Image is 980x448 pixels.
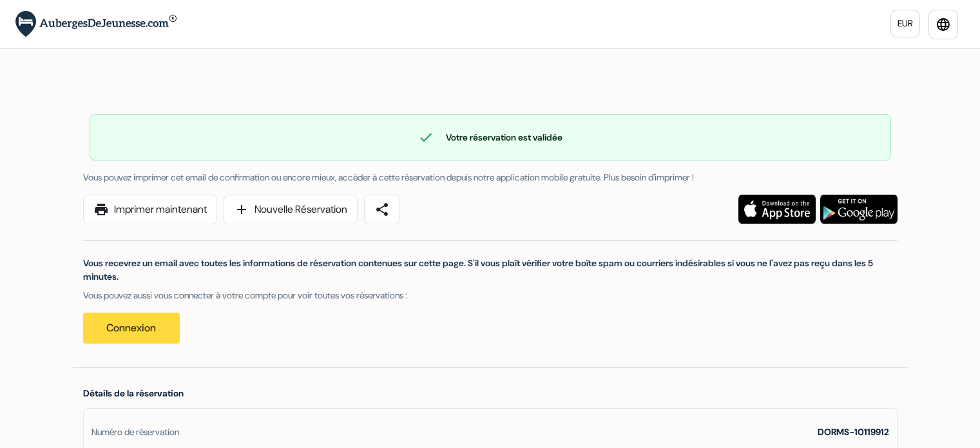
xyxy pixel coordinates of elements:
[83,171,694,183] span: Vous pouvez imprimer cet email de confirmation ou encore mieux, accéder à cette réservation depui...
[890,10,920,37] a: EUR
[224,195,358,224] a: addNouvelle Réservation
[374,202,390,217] span: share
[928,10,958,39] a: language
[15,11,177,37] img: AubergesDeJeunesse.com
[93,202,109,217] span: print
[818,426,889,438] strong: DORMS-10119912
[83,257,898,284] p: Vous recevrez un email avec toutes les informations de réservation contenues sur cette page. S'il...
[418,130,434,145] span: check
[91,425,179,439] div: Numéro de réservation
[234,202,249,217] span: add
[936,17,951,32] i: language
[738,195,816,224] img: Téléchargez l'application gratuite
[83,289,898,302] p: Vous pouvez aussi vous connecter à votre compte pour voir toutes vos réservations :
[90,130,890,145] div: Votre réservation est validée
[83,195,217,224] a: printImprimer maintenant
[364,195,400,224] a: share
[820,195,898,224] img: Téléchargez l'application gratuite
[83,313,180,344] a: Connexion
[83,387,184,399] span: Détails de la réservation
